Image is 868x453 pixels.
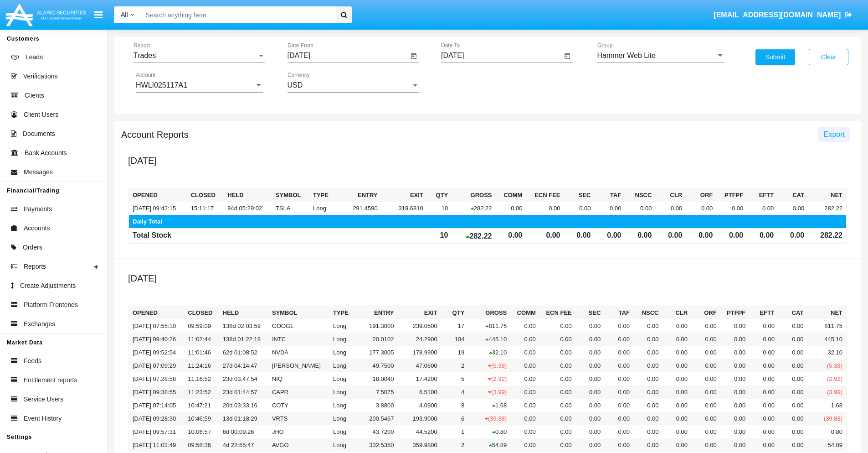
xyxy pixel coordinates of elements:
th: NET [808,188,846,202]
td: 0.00 [604,319,633,333]
td: 0.00 [720,425,750,438]
td: 138d 02:03:59 [219,319,268,333]
span: Leads [26,52,43,62]
td: 282.22 [452,202,495,215]
td: 0.00 [604,346,633,359]
td: 811.75 [807,319,846,333]
th: Entry [335,188,381,202]
td: 0.00 [749,372,778,385]
td: [DATE] 07:09:29 [129,359,185,372]
td: 0.00 [663,346,692,359]
td: 4d 22:55:47 [219,438,268,452]
td: 177.3005 [354,346,397,359]
td: 0.00 [604,359,633,372]
td: 138d 01:22:18 [219,333,268,346]
td: 0.00 [633,385,663,399]
td: 19 [441,346,468,359]
td: 0.00 [594,229,625,244]
td: 0.00 [539,346,575,359]
td: 0.00 [633,399,663,412]
td: 0.00 [594,202,625,215]
span: Export [824,130,845,138]
td: 13d 01:18:29 [219,412,268,425]
button: Export [818,127,850,142]
td: 0.00 [633,319,663,333]
td: 2 [441,359,468,372]
td: [DATE] 07:28:58 [129,372,185,385]
span: Payments [24,204,52,214]
td: 54.89 [468,438,510,452]
td: 0.00 [663,359,692,372]
span: All [121,11,128,18]
td: 0.00 [575,359,605,372]
th: CAT [778,306,807,320]
td: 0.00 [691,333,720,346]
td: 0.00 [510,346,539,359]
span: Exchanges [24,319,55,329]
span: Reports [24,262,46,271]
td: 0.00 [510,372,539,385]
td: 32.10 [468,346,510,359]
td: 0.00 [749,333,778,346]
th: Closed [187,188,224,202]
th: Entry [354,306,397,320]
td: 0.80 [807,425,846,438]
td: Long [329,372,354,385]
td: [DATE] 07:14:05 [129,399,185,412]
td: 0.00 [575,425,605,438]
td: 0.00 [539,372,575,385]
td: 0.00 [539,385,575,399]
td: 0.00 [633,425,663,438]
td: 104 [441,333,468,346]
th: Closed [184,306,219,320]
button: Open calendar [408,51,419,62]
td: 0.00 [663,425,692,438]
th: CAT [777,188,808,202]
td: 0.00 [655,202,686,215]
td: 0.00 [510,319,539,333]
td: 5 [441,372,468,385]
td: 0.00 [778,425,807,438]
th: ORF [686,188,716,202]
td: 0.00 [720,399,750,412]
td: 0.00 [539,412,575,425]
td: 0.00 [663,385,692,399]
td: 291.4590 [335,202,381,215]
td: NVDA [268,346,329,359]
td: 20.0102 [354,333,397,346]
td: 0.00 [691,412,720,425]
td: 11:23:52 [184,385,219,399]
td: 0.00 [720,359,750,372]
th: PTFPF [720,306,750,320]
span: USD [288,81,303,89]
th: Symbol [268,306,329,320]
th: NET [807,306,846,320]
td: 332.5350 [354,438,397,452]
td: 0.00 [691,319,720,333]
td: 0.00 [510,385,539,399]
th: Opened [129,188,187,202]
td: [DATE] 11:02:49 [129,438,185,452]
td: 359.9800 [398,438,441,452]
th: TAF [594,188,625,202]
td: Long [329,319,354,333]
td: (2.92) [807,372,846,385]
td: Long [329,359,354,372]
td: 20d 03:33:16 [219,399,268,412]
td: 0.00 [720,319,750,333]
td: 84d 05:29:02 [224,202,272,215]
td: 15:11:17 [187,202,224,215]
td: 10:46:59 [184,412,219,425]
th: Exit [381,188,427,202]
td: 0.00 [686,202,716,215]
td: 0.00 [510,399,539,412]
td: 0.00 [510,412,539,425]
td: 0.00 [778,319,807,333]
td: [DATE] 09:40:26 [129,333,185,346]
th: Held [219,306,268,320]
th: Type [329,306,354,320]
td: [DATE] 09:52:54 [129,346,185,359]
td: Daily Total [129,215,847,229]
td: 0.00 [495,202,526,215]
th: NSCC [625,188,655,202]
